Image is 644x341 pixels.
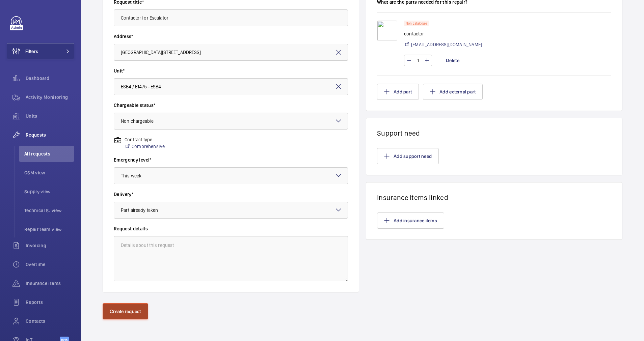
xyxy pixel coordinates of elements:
span: Reports [26,299,74,306]
h1: Support need [377,129,611,137]
label: Address* [114,33,348,40]
span: Technical S. view [24,207,74,214]
label: Emergency level* [114,157,348,163]
span: Repair team view [24,226,74,233]
button: Filters [7,43,74,59]
span: Insurance items [26,280,74,287]
input: Enter address [114,44,348,61]
span: Requests [26,132,74,138]
div: Delete [439,57,466,64]
p: Non catalogue [406,22,427,25]
button: Add insurance items [377,212,444,229]
span: Filters [25,48,38,55]
span: Overtime [26,261,74,268]
label: Request details [114,225,348,232]
span: This week [121,173,141,178]
a: [EMAIL_ADDRESS][DOMAIN_NAME] [411,41,482,48]
label: Chargeable status* [114,102,348,109]
span: Invoicing [26,242,74,249]
span: Supply view [24,188,74,195]
input: Type request title [114,9,348,26]
label: Unit* [114,67,348,74]
span: CSM view [24,169,74,176]
span: Non chargeable [121,118,154,124]
p: Contract type [125,136,165,143]
span: Part already taken [121,207,158,213]
button: Add external part [423,84,483,100]
img: d2556158-8fe9-4ef0-9fd4-0230665068f8 [377,21,397,41]
span: Dashboard [26,75,74,82]
input: Enter unit [114,78,348,95]
a: Comprehensive [125,143,165,150]
span: Activity Monitoring [26,94,74,101]
h1: Insurance items linked [377,193,611,202]
button: Add support need [377,148,439,164]
button: Add part [377,84,419,100]
p: contactor [404,30,482,37]
span: All requests [24,150,74,157]
label: Delivery* [114,191,348,198]
button: Create request [103,303,148,319]
span: Contacts [26,318,74,324]
span: Units [26,113,74,119]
